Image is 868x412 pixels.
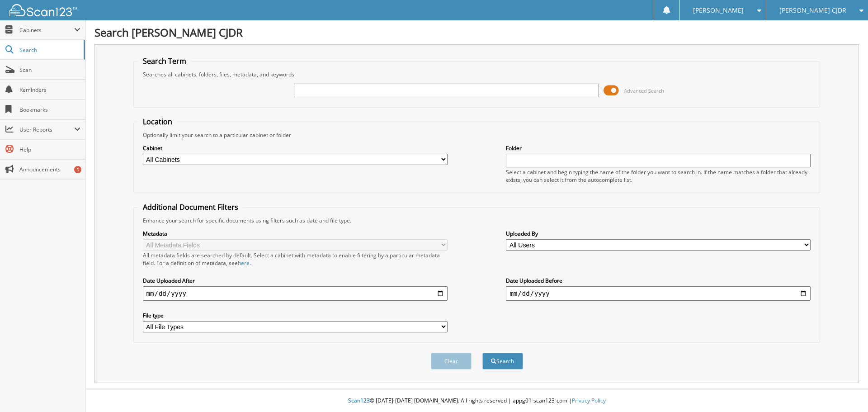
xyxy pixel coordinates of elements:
span: Reminders [19,86,80,94]
span: User Reports [19,126,74,133]
div: 5 [74,166,81,173]
span: [PERSON_NAME] [693,8,744,13]
label: Date Uploaded After [143,277,448,284]
div: Searches all cabinets, folders, files, metadata, and keywords [138,71,816,78]
legend: Search Term [138,56,191,66]
div: Optionally limit your search to a particular cabinet or folder [138,131,816,139]
div: © [DATE]-[DATE] [DOMAIN_NAME]. All rights reserved | appg01-scan123-com | [85,390,868,412]
div: Enhance your search for specific documents using filters such as date and file type. [138,217,816,224]
a: here [238,259,250,267]
span: Help [19,146,80,153]
label: File type [143,312,448,319]
input: end [506,286,811,301]
div: All metadata fields are searched by default. Select a cabinet with metadata to enable filtering b... [143,251,448,267]
button: Clear [431,353,472,369]
input: start [143,286,448,301]
label: Folder [506,144,811,152]
span: Announcements [19,166,80,173]
span: Cabinets [19,26,74,34]
legend: Location [138,117,177,127]
span: Scan [19,66,80,74]
span: Search [19,46,79,54]
span: Advanced Search [624,87,664,94]
legend: Additional Document Filters [138,202,243,212]
div: Select a cabinet and begin typing the name of the folder you want to search in. If the name match... [506,168,811,184]
label: Date Uploaded Before [506,277,811,284]
span: Bookmarks [19,106,80,114]
button: Search [482,353,523,369]
label: Cabinet [143,144,448,152]
span: [PERSON_NAME] CJDR [779,8,846,13]
img: scan123-logo-white.svg [9,4,77,16]
span: Scan123 [348,397,370,404]
h1: Search [PERSON_NAME] CJDR [94,25,859,40]
label: Metadata [143,230,448,237]
label: Uploaded By [506,230,811,237]
a: Privacy Policy [572,397,606,404]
